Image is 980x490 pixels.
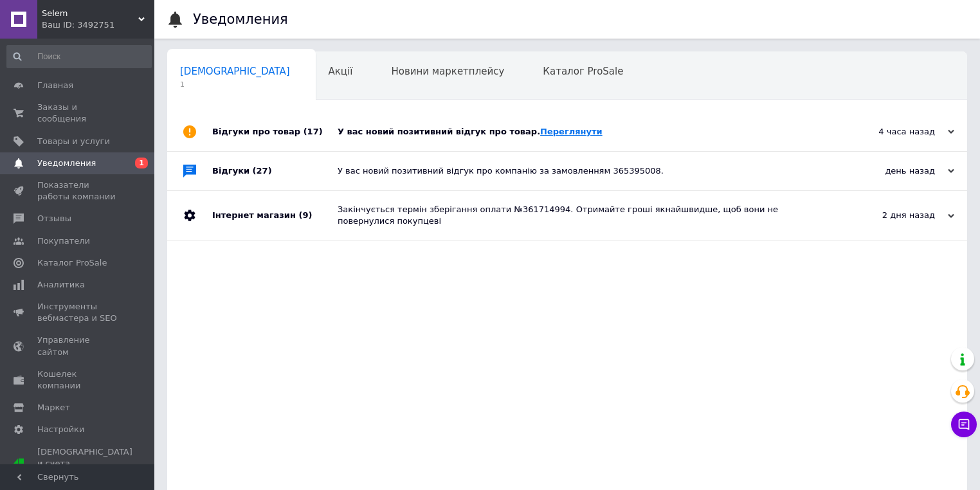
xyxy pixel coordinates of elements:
[37,80,73,91] span: Главная
[540,127,603,136] a: Переглянути
[826,126,954,138] div: 4 часа назад
[37,213,71,224] span: Отзывы
[37,235,90,247] span: Покупатели
[37,334,119,358] span: Управление сайтом
[37,257,107,269] span: Каталог ProSale
[298,210,312,220] span: (9)
[329,66,353,77] span: Акції
[37,424,84,435] span: Настройки
[253,166,272,176] span: (27)
[37,102,119,125] span: Заказы и сообщения
[37,446,132,482] span: [DEMOGRAPHIC_DATA] и счета
[37,179,119,203] span: Показатели работы компании
[826,210,954,221] div: 2 дня назад
[212,152,338,190] div: Відгуки
[304,127,323,136] span: (17)
[6,45,152,68] input: Поиск
[212,191,338,240] div: Інтернет магазин
[37,136,110,147] span: Товары и услуги
[826,165,954,177] div: день назад
[212,113,338,151] div: Відгуки про товар
[37,158,96,169] span: Уведомления
[391,66,504,77] span: Новини маркетплейсу
[180,66,290,77] span: [DEMOGRAPHIC_DATA]
[37,368,119,392] span: Кошелек компании
[338,126,826,138] div: У вас новий позитивний відгук про товар.
[543,66,623,77] span: Каталог ProSale
[135,158,148,168] span: 1
[37,301,119,324] span: Инструменты вебмастера и SEO
[42,8,138,19] span: Selem
[193,12,288,27] h1: Уведомления
[37,402,70,413] span: Маркет
[180,80,290,89] span: 1
[338,165,826,177] div: У вас новий позитивний відгук про компанію за замовленням 365395008.
[42,19,154,31] div: Ваш ID: 3492751
[951,412,977,437] button: Чат с покупателем
[338,204,826,227] div: Закінчується термін зберігання оплати №361714994. Отримайте гроші якнайшвидше, щоб вони не поверн...
[37,279,85,291] span: Аналитика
